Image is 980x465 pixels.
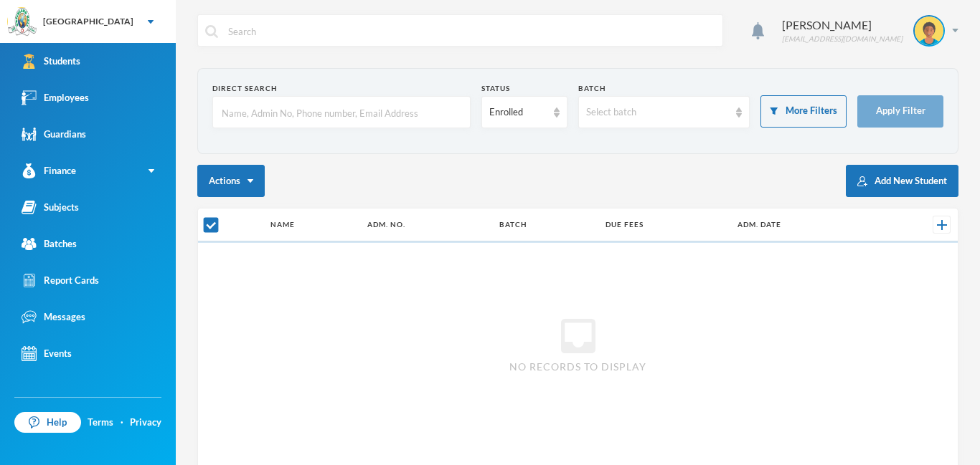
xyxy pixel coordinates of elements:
[227,15,715,47] input: Search
[22,310,85,325] div: Messages
[509,359,646,374] span: No records to display
[220,97,463,129] input: Name, Admin No, Phone number, Email Address
[22,236,77,251] div: Batches
[782,16,903,34] div: [PERSON_NAME]
[492,208,598,241] th: Batch
[555,313,601,359] i: inbox
[489,105,547,120] div: Enrolled
[22,346,72,361] div: Events
[360,208,492,241] th: Adm. No.
[197,165,265,197] button: Actions
[782,34,903,44] div: [EMAIL_ADDRESS][DOMAIN_NAME]
[205,25,218,38] img: search
[14,412,81,433] a: Help
[730,208,877,241] th: Adm. Date
[22,200,79,215] div: Subjects
[937,220,947,230] img: +
[263,208,361,241] th: Name
[22,90,89,105] div: Employees
[8,8,37,37] img: logo
[760,95,847,128] button: More Filters
[846,165,958,197] button: Add New Student
[586,105,730,120] div: Select batch
[22,54,80,69] div: Students
[857,95,943,128] button: Apply Filter
[22,163,76,178] div: Finance
[598,208,730,241] th: Due Fees
[481,83,567,94] div: Status
[915,16,943,45] img: STUDENT
[578,83,750,94] div: Batch
[121,416,123,430] div: ·
[43,15,133,28] div: [GEOGRAPHIC_DATA]
[22,127,86,142] div: Guardians
[130,416,161,430] a: Privacy
[88,416,113,430] a: Terms
[212,83,471,94] div: Direct Search
[22,273,99,288] div: Report Cards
